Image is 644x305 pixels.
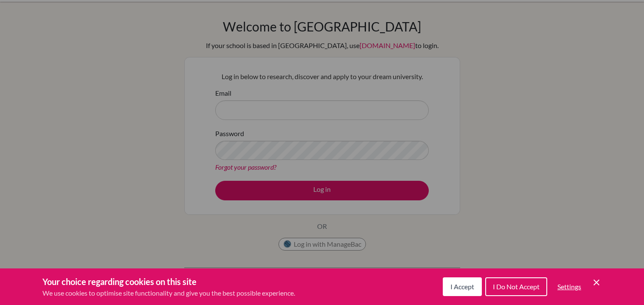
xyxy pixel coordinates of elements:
[557,282,581,291] span: Settings
[42,275,295,288] h3: Your choice regarding cookies on this site
[485,277,547,296] button: I Do Not Accept
[591,277,602,288] button: Save and close
[493,282,540,291] span: I Do Not Accept
[450,282,474,291] span: I Accept
[42,288,295,298] p: We use cookies to optimise site functionality and give you the best possible experience.
[443,277,482,296] button: I Accept
[551,278,588,295] button: Settings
